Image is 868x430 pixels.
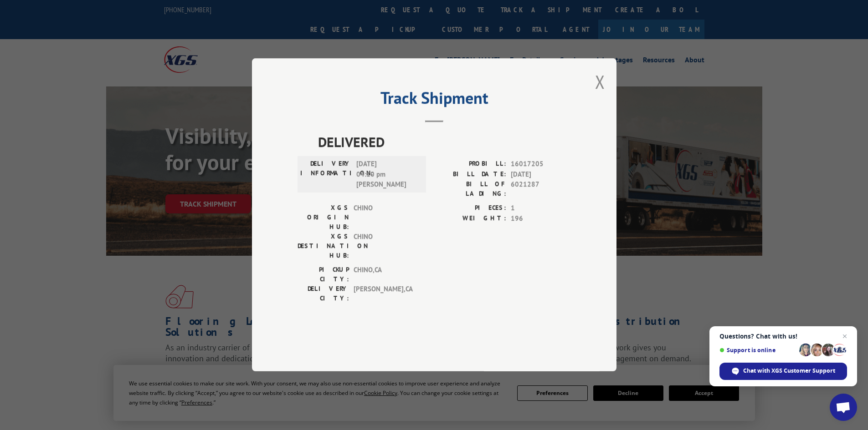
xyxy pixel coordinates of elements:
[298,232,349,261] label: XGS DESTINATION HUB:
[434,180,506,199] label: BILL OF LADING:
[354,265,415,284] span: CHINO , CA
[511,159,571,170] span: 16017205
[354,284,415,304] span: [PERSON_NAME] , CA
[511,180,571,199] span: 6021287
[298,203,349,232] label: XGS ORIGIN HUB:
[356,159,418,190] span: [DATE] 04:10 pm [PERSON_NAME]
[511,213,571,224] span: 196
[298,284,349,304] label: DELIVERY CITY:
[434,203,506,214] label: PIECES:
[318,132,571,152] span: DELIVERED
[354,203,415,232] span: CHINO
[434,213,506,224] label: WEIGHT:
[743,367,835,375] span: Chat with XGS Customer Support
[298,91,571,109] h2: Track Shipment
[298,265,349,284] label: PICKUP CITY:
[354,232,415,261] span: CHINO
[434,159,506,170] label: PROBILL:
[511,169,571,180] span: [DATE]
[719,333,847,340] span: Questions? Chat with us!
[719,347,796,354] span: Support is online
[719,363,847,380] span: Chat with XGS Customer Support
[511,203,571,214] span: 1
[830,394,857,421] a: Open chat
[300,159,352,190] label: DELIVERY INFORMATION:
[434,169,506,180] label: BILL DATE:
[595,70,605,94] button: Close modal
